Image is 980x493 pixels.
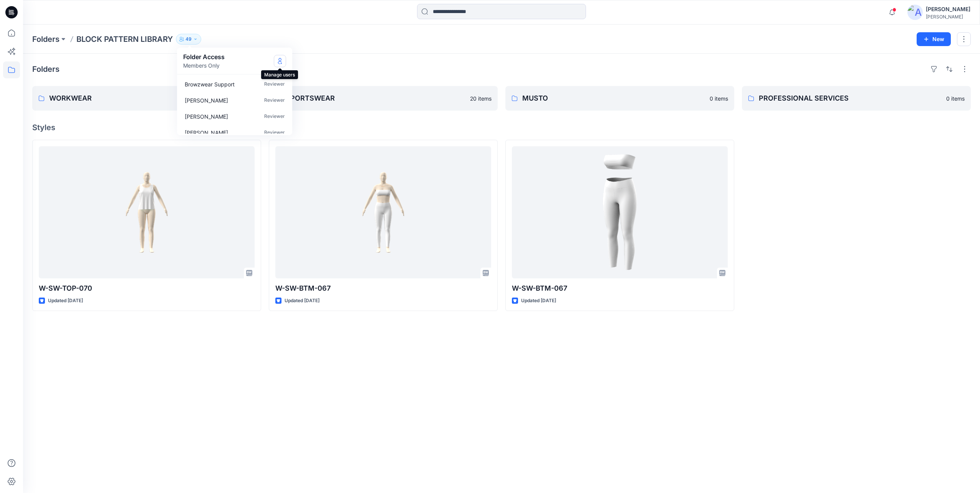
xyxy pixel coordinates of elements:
p: 20 items [470,94,492,103]
p: BLOCK PATTERN LIBRARY [76,34,173,45]
a: [PERSON_NAME]Reviewer [179,108,291,124]
p: Astrid Skomedal [185,129,228,137]
p: Updated [DATE] [285,297,319,305]
p: SPORTSWEAR [286,93,465,104]
p: Members Only [183,61,225,69]
p: 49 [185,35,192,43]
button: Manage Users [274,55,286,67]
p: MUSTO [522,93,705,104]
img: avatar [907,5,923,20]
a: W-SW-BTM-067 [275,146,491,278]
p: Folder Access [183,52,225,61]
button: 49 [176,34,201,45]
button: New [917,32,951,46]
a: Browzwear SupportReviewer [179,76,291,92]
p: 0 items [710,94,728,103]
a: [PERSON_NAME]Reviewer [179,124,291,141]
a: SPORTSWEAR20 items [269,86,498,111]
p: PROFESSIONAL SERVICES [759,93,942,104]
p: W-SW-BTM-067 [512,283,728,294]
p: W-SW-BTM-067 [275,283,491,294]
p: Ida Gullhav [185,112,228,121]
p: 0 items [946,94,965,103]
p: Updated [DATE] [48,297,83,305]
div: [PERSON_NAME] [926,5,970,14]
a: Folders [32,34,60,45]
a: W-SW-BTM-067 [512,146,728,278]
a: [PERSON_NAME]Reviewer [179,92,291,108]
p: Reviewer [264,129,285,137]
h4: Styles [32,123,971,132]
a: WORKWEAR4 items [32,86,261,111]
p: Updated [DATE] [521,297,556,305]
p: Browzwear Support [185,80,235,88]
h4: Folders [32,65,60,74]
p: Reviewer [264,80,285,88]
a: PROFESSIONAL SERVICES0 items [742,86,971,111]
p: W-SW-TOP-070 [39,283,255,294]
p: WORKWEAR [49,93,232,104]
a: MUSTO0 items [505,86,734,111]
p: Mhairi Bannerman [185,96,228,104]
a: W-SW-TOP-070 [39,146,255,278]
p: Reviewer [264,96,285,104]
div: [PERSON_NAME] [926,14,970,20]
p: Reviewer [264,112,285,121]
